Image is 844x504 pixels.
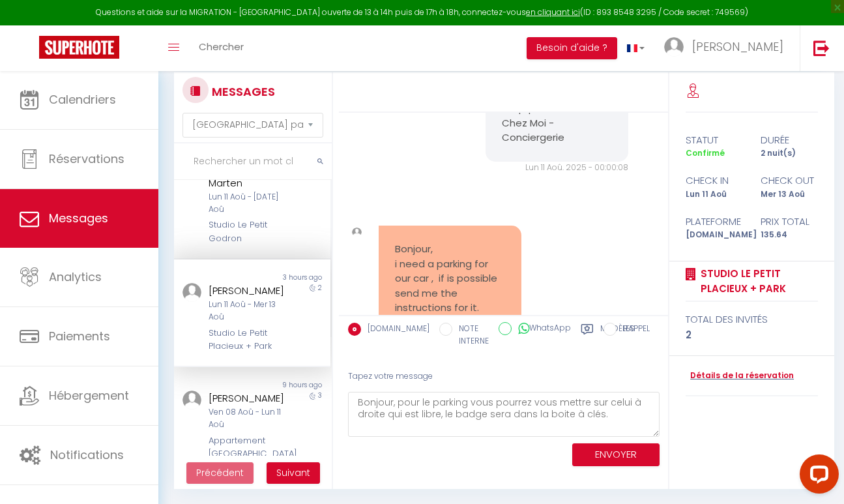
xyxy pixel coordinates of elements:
div: 135.64 [751,229,826,241]
div: 2 [686,327,818,343]
span: Notifications [50,447,124,463]
div: [PERSON_NAME] [209,283,291,299]
button: Besoin d'aide ? [527,37,617,59]
div: Mer 13 Aoû [751,188,826,201]
div: Lun 11 Aoû. 2025 - 00:00:08 [486,162,628,174]
div: Studio Le Petit Placieux + Park [209,327,291,353]
div: Lun 11 Aoû - Mer 13 Aoû [209,299,291,323]
label: [DOMAIN_NAME] [361,323,429,337]
div: check out [751,173,826,188]
span: Suivant [276,466,310,479]
div: Plateforme [677,214,751,230]
div: Prix total [751,214,826,230]
span: Confirmé [686,147,725,158]
div: statut [677,132,751,148]
button: Next [267,462,320,484]
div: Appartement [GEOGRAPHIC_DATA] [209,434,291,461]
span: Analytics [49,269,102,285]
img: ... [182,391,201,409]
div: Lun 11 Aoû - [DATE] Aoû [209,191,291,216]
div: 3 hours ago [252,273,330,283]
img: ... [182,283,201,302]
span: Chercher [199,40,244,53]
span: Hébergement [49,387,129,404]
button: Previous [186,462,254,484]
div: [DOMAIN_NAME] [677,229,751,241]
a: ... [PERSON_NAME] [654,25,800,71]
span: Calendriers [49,91,116,108]
label: NOTE INTERNE [452,323,489,348]
span: Précédent [196,466,244,479]
div: Lun 11 Aoû [677,188,751,201]
img: logout [813,40,830,56]
span: Messages [49,210,108,226]
pre: Bonjour, i need a parking for our car , if is possible send me the instructions for it. tanks [395,242,505,330]
span: Réservations [49,151,124,167]
span: 3 [318,391,322,400]
span: Paiements [49,328,110,344]
a: Chercher [189,25,254,71]
button: ENVOYER [572,443,660,466]
label: Modèles [600,323,635,349]
span: 2 [318,283,322,293]
img: Super Booking [39,36,119,59]
a: Studio Le Petit Placieux + Park [696,266,818,297]
iframe: LiveChat chat widget [789,449,844,504]
div: 9 hours ago [252,380,330,391]
label: WhatsApp [512,322,571,336]
a: Détails de la réservation [686,370,794,382]
div: Studio Le Petit Godron [209,218,291,245]
div: Tapez votre message [348,361,660,393]
label: RAPPEL [617,323,650,337]
img: ... [352,228,362,237]
div: total des invités [686,312,818,327]
h3: MESSAGES [209,77,275,106]
a: en cliquant ici [526,7,580,18]
div: 2 nuit(s) [751,147,826,160]
div: Ven 08 Aoû - Lun 11 Aoû [209,406,291,431]
div: durée [751,132,826,148]
img: ... [664,37,684,57]
div: check in [677,173,751,188]
input: Rechercher un mot clé [174,143,332,180]
div: [PERSON_NAME] [209,391,291,406]
span: [PERSON_NAME] [692,38,783,55]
